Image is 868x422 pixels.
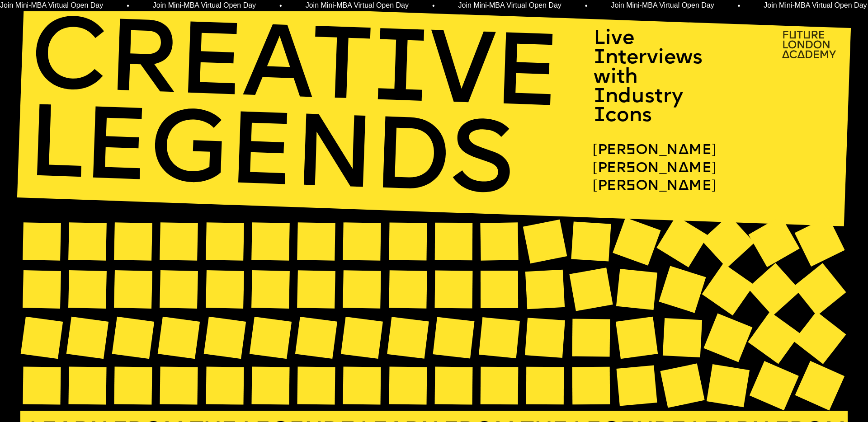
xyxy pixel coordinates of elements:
[738,2,741,9] span: •
[432,2,435,9] span: •
[594,87,688,126] span: Industry Icons
[585,2,588,9] span: •
[593,143,716,158] span: [PERSON_NAME]
[593,161,716,175] span: [PERSON_NAME]
[369,23,430,126] span: I
[25,98,515,217] span: LEGENDS
[127,2,129,9] span: •
[279,2,282,9] span: •
[777,26,844,65] img: upload-2f72e7a8-3806-41e8-b55b-d754ac055a4a.png
[594,28,708,88] span: Live Interviews with
[593,179,716,193] span: [PERSON_NAME]
[28,10,560,131] span: CREAT VE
